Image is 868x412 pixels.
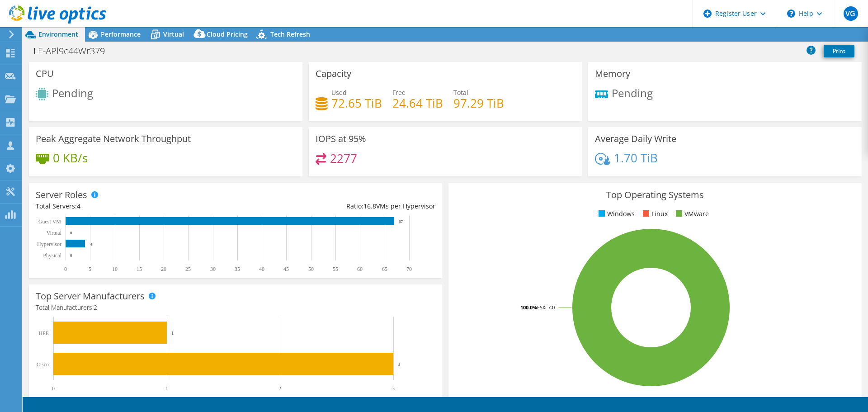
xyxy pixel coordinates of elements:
[70,253,72,258] text: 0
[453,98,504,108] h4: 97.29 TiB
[207,30,248,38] span: Cloud Pricing
[36,190,87,200] h3: Server Roles
[674,209,709,219] li: VMware
[333,266,338,272] text: 55
[165,385,168,392] text: 1
[844,6,858,21] span: VG
[52,85,93,100] span: Pending
[37,361,49,368] text: Cisco
[171,330,174,336] text: 1
[382,266,387,272] text: 65
[36,201,236,211] div: Total Servers:
[316,69,351,79] h3: Capacity
[270,30,310,38] span: Tech Refresh
[316,134,366,144] h3: IOPS at 95%
[392,98,443,108] h4: 24.64 TiB
[283,266,289,272] text: 45
[595,69,630,79] h3: Memory
[259,266,264,272] text: 40
[455,190,855,200] h3: Top Operating Systems
[392,385,395,392] text: 3
[43,252,61,259] text: Physical
[36,303,435,313] h4: Total Manufacturers:
[453,88,468,97] span: Total
[235,266,240,272] text: 35
[210,266,216,272] text: 30
[64,266,67,272] text: 0
[53,153,88,163] h4: 0 KB/s
[330,153,357,163] h4: 2277
[38,30,78,38] span: Environment
[363,202,376,210] span: 16.8
[70,231,72,235] text: 0
[331,98,382,108] h4: 72.65 TiB
[112,266,118,272] text: 10
[520,304,537,311] tspan: 100.0%
[37,241,61,247] text: Hypervisor
[236,201,435,211] div: Ratio: VMs per Hypervisor
[137,266,142,272] text: 15
[398,361,401,367] text: 3
[278,385,281,392] text: 2
[38,218,61,225] text: Guest VM
[392,88,406,97] span: Free
[824,45,854,57] a: Print
[90,242,92,246] text: 4
[308,266,314,272] text: 50
[596,209,635,219] li: Windows
[185,266,191,272] text: 25
[29,46,119,56] h1: LE-APl9c44Wr379
[595,134,676,144] h3: Average Daily Write
[52,385,55,392] text: 0
[77,202,80,210] span: 4
[331,88,347,97] span: Used
[161,266,166,272] text: 20
[406,266,412,272] text: 70
[641,209,668,219] li: Linux
[38,330,49,336] text: HPE
[101,30,141,38] span: Performance
[163,30,184,38] span: Virtual
[36,291,145,301] h3: Top Server Manufacturers
[89,266,91,272] text: 5
[399,219,403,224] text: 67
[94,303,97,312] span: 2
[357,266,363,272] text: 60
[36,134,191,144] h3: Peak Aggregate Network Throughput
[614,153,658,163] h4: 1.70 TiB
[47,230,62,236] text: Virtual
[787,9,795,18] svg: \n
[36,69,54,79] h3: CPU
[612,85,653,100] span: Pending
[537,304,555,311] tspan: ESXi 7.0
